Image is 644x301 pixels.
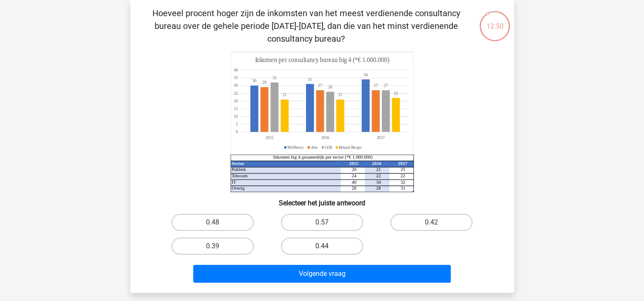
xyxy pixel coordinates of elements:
tspan: Inkomen per consultancy bureau big 4 (*€ 1.000.000) [255,56,389,64]
tspan: Sector [232,161,244,166]
tspan: 30 [252,78,256,83]
tspan: Arm [311,145,318,150]
tspan: Telecom [232,173,248,178]
tspan: 34 [376,179,381,185]
tspan: 30 [234,83,238,88]
tspan: IT [232,179,236,185]
tspan: 0 [236,129,238,134]
tspan: McFlinsey [287,145,304,150]
tspan: 32 [272,75,277,80]
label: 0.42 [390,214,472,231]
tspan: 22 [400,173,405,178]
tspan: 10 [234,114,238,119]
tspan: Boland Rerger [339,145,362,150]
tspan: Publiek [232,167,246,172]
tspan: 21 [376,167,381,172]
tspan: 29 [262,80,266,85]
tspan: 22 [394,91,398,96]
tspan: 2121 [282,92,342,97]
tspan: 201520162017 [265,135,384,140]
tspan: 26 [328,85,332,90]
tspan: 15 [234,106,238,111]
p: Hoeveel procent hoger zijn de inkomsten van het meest verdienende consultancy bureau over de gehe... [144,7,469,45]
div: 12:50 [479,10,511,31]
tspan: 24 [352,173,356,178]
label: 0.57 [281,214,363,231]
label: 0.44 [281,238,363,255]
tspan: 2727 [318,83,378,88]
tspan: 31 [308,77,312,82]
tspan: 35 [234,75,238,80]
tspan: 20 [352,167,356,172]
tspan: 25 [400,167,405,172]
tspan: 22 [376,173,381,178]
button: Volgende vraag [193,265,451,283]
tspan: 20 [234,98,238,103]
label: 0.39 [172,238,254,255]
tspan: 28 [376,185,381,190]
tspan: 5 [236,122,238,127]
tspan: Inkomen big 4 gezamenlijk per sector (*€ 1.000.000) [273,154,372,160]
tspan: 40 [234,68,238,73]
tspan: 40 [352,179,356,185]
tspan: 2015 [349,161,358,166]
tspan: 32 [400,179,405,185]
tspan: 25 [234,91,238,96]
tspan: 27 [384,83,388,88]
tspan: 28 [352,185,356,190]
tspan: GCB [325,145,332,150]
h6: Selecteer het juiste antwoord [144,192,501,207]
tspan: 31 [400,185,405,190]
tspan: 34 [364,72,368,77]
tspan: Overig [232,185,245,190]
label: 0.48 [172,214,254,231]
tspan: 2017 [398,161,407,166]
tspan: 2016 [372,161,381,166]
